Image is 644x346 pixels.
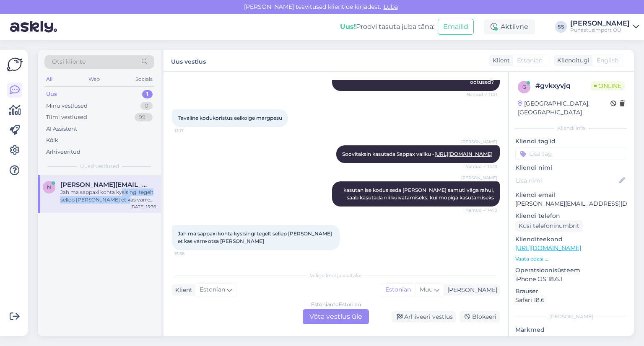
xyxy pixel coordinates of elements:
div: All [44,74,54,85]
div: Arhiveeri vestlus [392,311,456,323]
div: Tiimi vestlused [46,113,87,121]
div: 1 [142,90,153,98]
p: iPhone OS 18.6.1 [515,275,627,284]
span: Estonian [517,56,543,65]
span: [PERSON_NAME] [461,175,497,181]
div: [PERSON_NAME] [515,313,627,320]
span: Uued vestlused [80,163,119,170]
p: Klienditeekond [515,235,627,244]
span: Luba [381,3,400,10]
div: [GEOGRAPHIC_DATA], [GEOGRAPHIC_DATA] [518,99,610,117]
a: [URL][DOMAIN_NAME] [434,151,493,157]
div: [PERSON_NAME] [444,286,497,294]
div: # gvkxyvjq [535,81,591,91]
div: [DATE] 15:36 [130,204,156,210]
div: Minu vestlused [46,102,88,110]
p: Brauser [515,287,627,296]
span: Nähtud ✓ 14:13 [465,163,497,170]
div: Kõik [46,136,58,145]
div: Web [87,74,101,85]
span: n [47,184,51,190]
div: Puhastusimport OÜ [570,27,630,34]
div: Võta vestlus üle [303,309,369,324]
button: Emailid [438,19,474,35]
span: Muu [420,286,433,293]
p: Kliendi tag'id [515,137,627,146]
div: Arhiveeritud [46,148,80,156]
p: Kliendi email [515,191,627,199]
p: Kliendi telefon [515,212,627,220]
p: Operatsioonisüsteem [515,266,627,275]
div: 99+ [135,113,153,121]
div: Aktiivne [484,19,535,34]
div: Küsi telefoninumbrit [515,220,583,232]
label: Uus vestlus [171,55,206,66]
span: Otsi kliente [52,57,86,66]
span: [PERSON_NAME] [461,139,497,145]
div: AI Assistent [46,125,77,133]
span: 13:17 [174,127,206,134]
div: Kliendi info [515,124,627,132]
p: Vaata edasi ... [515,255,627,263]
a: [PERSON_NAME]Puhastusimport OÜ [570,20,639,34]
div: 0 [140,102,153,110]
span: Nähtud ✓ 11:21 [466,91,497,98]
span: g [522,84,526,90]
input: Lisa tag [515,147,627,160]
span: Estonian [200,285,225,294]
div: SS [555,21,567,33]
span: 15:36 [174,250,206,257]
span: Nähtud ✓ 14:13 [465,207,497,213]
div: Valige keel ja vastake [172,272,500,279]
div: Proovi tasuta juba täna: [340,22,434,32]
div: [PERSON_NAME] [570,20,630,27]
img: Askly Logo [7,57,23,72]
a: [URL][DOMAIN_NAME] [515,244,581,252]
div: Jah ma sappaxi kohta kysisingi tegelt sellep [PERSON_NAME] et kas varre otsa [PERSON_NAME] [60,188,156,204]
p: [PERSON_NAME][EMAIL_ADDRESS][DOMAIN_NAME] [515,199,627,208]
span: Soovitaksin kasutada Sappax valiku - [342,151,494,157]
div: Socials [134,74,154,85]
div: Estonian [381,284,415,296]
span: English [597,56,618,65]
p: Kliendi nimi [515,163,627,172]
div: Klient [489,56,510,65]
b: Uus! [340,23,356,31]
input: Lisa nimi [516,176,618,185]
span: nelli.kuusik@gmail.com [60,181,148,188]
div: Klient [172,286,192,294]
div: Uus [46,90,57,98]
div: Klienditugi [554,56,589,65]
span: Tavaline kodukoristus eelkoige margpesu [178,115,282,121]
div: Blokeeri [460,311,500,323]
p: Safari 18.6 [515,296,627,305]
span: Jah ma sappaxi kohta kysisingi tegelt sellep [PERSON_NAME] et kas varre otsa [PERSON_NAME] [178,230,333,244]
div: Estonian to Estonian [311,301,361,308]
span: Online [591,81,625,90]
span: kasutan ise kodus seda [PERSON_NAME] samuti väga rahul, saab kasutada nii kuivatamiseks, kui mopi... [343,187,495,201]
p: Märkmed [515,325,627,334]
